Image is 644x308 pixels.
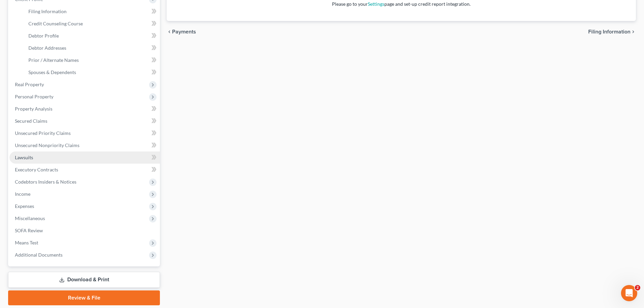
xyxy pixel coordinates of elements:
a: Spouses & Dependents [23,66,160,78]
a: Property Analysis [9,103,160,115]
span: Miscellaneous [15,215,45,221]
span: Unsecured Priority Claims [15,130,71,136]
a: Debtor Addresses [23,42,160,54]
span: Lawsuits [15,155,33,160]
a: Lawsuits [9,151,160,164]
a: Review & File [8,290,160,305]
span: Expenses [15,203,34,209]
p: Please go to your page and set-up credit report integration. [180,1,622,7]
span: Property Analysis [15,106,52,112]
button: Filing Information chevron_right [588,29,636,34]
a: Filing Information [23,5,160,18]
span: Income [15,191,30,197]
a: Settings [368,1,384,7]
a: Prior / Alternate Names [23,54,160,66]
span: Means Test [15,240,38,245]
span: Real Property [15,81,44,87]
span: Credit Counseling Course [28,21,83,26]
i: chevron_right [630,29,636,34]
a: Debtor Profile [23,30,160,42]
a: Download & Print [8,272,160,288]
a: Credit Counseling Course [23,18,160,30]
span: SOFA Review [15,228,43,233]
a: SOFA Review [9,224,160,237]
span: Executory Contracts [15,167,58,172]
iframe: Intercom live chat [621,285,637,301]
a: Executory Contracts [9,164,160,176]
span: 2 [635,285,640,290]
span: Prior / Alternate Names [28,57,79,63]
span: Payments [172,29,196,34]
i: chevron_left [167,29,172,34]
span: Debtor Profile [28,33,59,39]
span: Unsecured Nonpriority Claims [15,142,79,148]
span: Personal Property [15,94,53,99]
span: Additional Documents [15,252,63,258]
span: Secured Claims [15,118,47,124]
a: Secured Claims [9,115,160,127]
a: Unsecured Nonpriority Claims [9,139,160,151]
span: Spouses & Dependents [28,69,76,75]
span: Filing Information [588,29,630,34]
span: Debtor Addresses [28,45,66,51]
span: Codebtors Insiders & Notices [15,179,76,185]
a: Unsecured Priority Claims [9,127,160,139]
button: chevron_left Payments [167,29,196,34]
span: Filing Information [28,8,67,14]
